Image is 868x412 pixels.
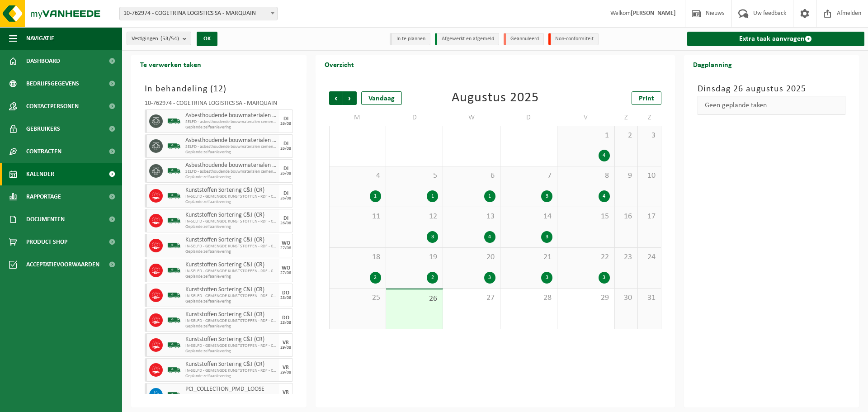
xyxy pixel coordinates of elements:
div: 26/08 [280,122,291,126]
span: 22 [562,252,609,262]
div: 2 [427,272,438,284]
span: Geplande zelfaanlevering [185,125,277,130]
span: Navigatie [26,27,54,50]
img: BL-SO-LV [167,239,181,252]
count: (53/54) [160,36,179,42]
div: DI [283,216,288,221]
div: 26/08 [280,147,291,151]
span: 26 [391,294,438,304]
span: 17 [642,212,656,222]
span: Print [639,95,654,102]
span: Contactpersonen [26,95,79,118]
span: Geplande zelfaanlevering [185,249,277,255]
div: 1 [427,190,438,202]
button: OK [197,32,217,46]
div: 27/08 [280,271,291,275]
span: 1 [562,131,609,141]
span: SELFD - asbesthoudende bouwmaterialen cementgebonden (HGB) [185,169,277,175]
div: 3 [599,272,610,284]
span: 28 [505,293,552,303]
td: M [329,109,386,126]
td: W [443,109,500,126]
span: Geplande zelfaanlevering [185,349,277,354]
span: 23 [619,252,633,262]
img: BL-SO-LV [167,289,181,302]
span: Vorige [329,91,343,105]
span: 9 [619,171,633,181]
div: WO [282,241,290,246]
div: 3 [541,231,552,243]
span: Kunststoffen Sortering C&I (CR) [185,361,277,368]
div: DI [283,116,288,122]
div: 26/08 [280,221,291,226]
h3: Dinsdag 26 augustus 2025 [698,82,846,96]
td: Z [615,109,638,126]
div: 4 [599,150,610,161]
span: IN-SELFD - GEMENGDE KUNSTSTOFFEN - RDF - COGETRINA [185,343,277,349]
span: Rapportage [26,185,61,208]
span: 30 [619,293,633,303]
div: 27/08 [280,246,291,251]
span: SELFD - asbesthoudende bouwmaterialen cementgebonden (HGB) [185,144,277,150]
td: Z [638,109,661,126]
span: IN-SELFD - GEMENGDE KUNSTSTOFFEN - RDF - COGETRINA [185,194,277,199]
span: IN-SELFD - GEMENGDE KUNSTSTOFFEN - RDF - COGETRINA [185,368,277,374]
div: Vandaag [361,91,402,105]
span: 7 [505,171,552,181]
span: Documenten [26,208,65,231]
div: 3 [541,272,552,284]
div: 4 [599,190,610,202]
div: 29/08 [280,370,291,375]
span: Geplande zelfaanlevering [185,374,277,379]
div: VR [283,340,289,346]
span: IN-SELFD - GEMENGDE KUNSTSTOFFEN - RDF - COGETRINA [185,269,277,274]
div: Augustus 2025 [452,91,539,105]
strong: [PERSON_NAME] [631,10,676,17]
div: DI [283,166,288,171]
div: 4 [484,231,495,243]
span: 3 [642,131,656,141]
span: 12 [213,85,223,94]
span: Dashboard [26,50,60,72]
span: IN - SAAS - PMD BEDRIJVEN - COGETRINA [185,393,277,398]
span: Contracten [26,140,61,163]
span: 21 [505,252,552,262]
span: 19 [391,252,438,262]
img: BL-SO-LV [167,338,181,352]
span: Kunststoffen Sortering C&I (CR) [185,261,277,269]
span: SELFD - asbesthoudende bouwmaterialen cementgebonden (HGB) [185,119,277,125]
span: Geplande zelfaanlevering [185,274,277,279]
div: DO [282,315,289,321]
td: D [386,109,443,126]
span: 6 [448,171,495,181]
div: 28/08 [280,321,291,325]
span: 20 [448,252,495,262]
span: Volgende [343,91,357,105]
span: 10 [642,171,656,181]
span: 14 [505,212,552,222]
span: IN-SELFD - GEMENGDE KUNSTSTOFFEN - RDF - COGETRINA [185,219,277,224]
h2: Dagplanning [684,55,741,73]
span: Asbesthoudende bouwmaterialen cementgebonden (hechtgebonden) [185,137,277,144]
span: 16 [619,212,633,222]
div: WO [282,265,290,271]
span: 29 [562,293,609,303]
div: 26/08 [280,171,291,176]
div: 3 [484,272,495,284]
span: 4 [334,171,381,181]
img: BL-SO-LV [167,313,181,327]
span: 11 [334,212,381,222]
a: Print [632,91,661,105]
button: Vestigingen(53/54) [127,32,191,45]
h2: Overzicht [316,55,363,73]
li: Afgewerkt en afgemeld [435,33,499,45]
li: Geannuleerd [504,33,544,45]
img: BL-SO-LV [167,388,181,402]
span: Geplande zelfaanlevering [185,150,277,155]
img: BL-SO-LV [167,114,181,128]
span: Asbesthoudende bouwmaterialen cementgebonden (hechtgebonden) [185,112,277,119]
div: 1 [484,190,495,202]
li: In te plannen [390,33,430,45]
h2: Te verwerken taken [131,55,210,73]
span: 8 [562,171,609,181]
